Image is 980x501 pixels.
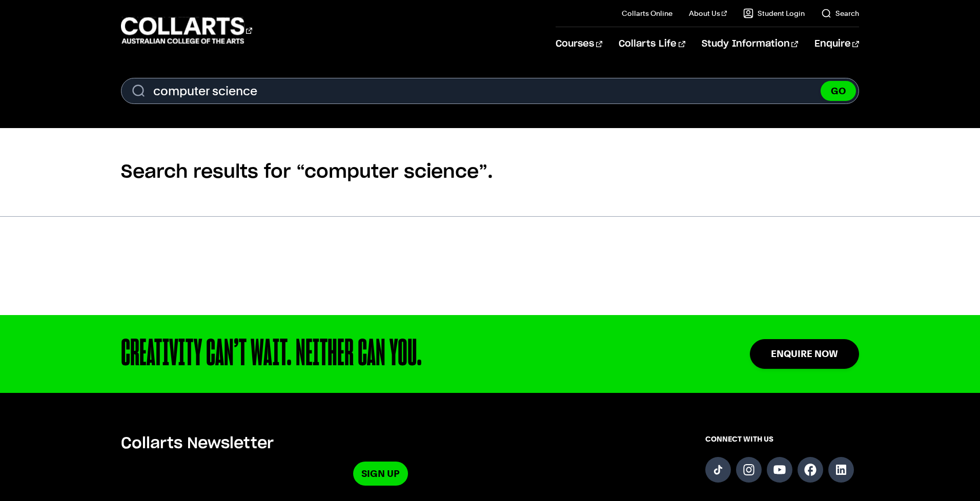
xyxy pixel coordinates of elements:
[121,128,859,216] h2: Search results for “computer science”.
[121,434,640,453] h5: Collarts Newsletter
[821,8,859,18] a: Search
[705,434,859,486] div: Connect with us on social media
[353,462,408,486] a: Sign Up
[821,81,856,101] button: GO
[705,457,731,483] a: Follow us on TikTok
[750,339,859,368] a: Enquire Now
[736,457,762,483] a: Follow us on Instagram
[622,8,672,18] a: Collarts Online
[798,457,823,483] a: Follow us on Facebook
[619,27,685,61] a: Collarts Life
[556,27,602,61] a: Courses
[702,27,798,61] a: Study Information
[121,16,252,45] div: Go to homepage
[121,336,684,372] div: CREATIVITY CAN’T WAIT. NEITHER CAN YOU.
[689,8,727,18] a: About Us
[814,27,859,61] a: Enquire
[743,8,805,18] a: Student Login
[121,78,859,104] form: Search
[705,434,859,444] span: CONNECT WITH US
[828,457,854,483] a: Follow us on LinkedIn
[121,78,859,104] input: Enter Search Term
[767,457,792,483] a: Follow us on YouTube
